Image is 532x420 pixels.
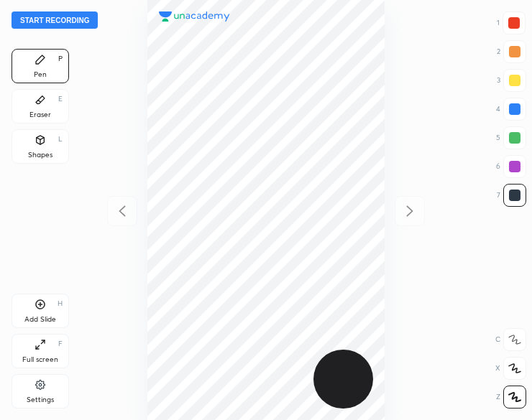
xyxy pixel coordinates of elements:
[58,55,63,62] div: P
[497,40,526,63] div: 2
[22,356,58,363] div: Full screen
[28,151,52,159] div: Shapes
[58,95,63,103] div: E
[496,126,526,149] div: 5
[497,11,526,34] div: 1
[497,69,526,92] div: 3
[495,328,526,351] div: C
[24,316,56,323] div: Add Slide
[497,184,526,207] div: 7
[34,71,47,78] div: Pen
[58,300,63,307] div: H
[496,155,526,178] div: 6
[27,396,54,403] div: Settings
[495,357,526,380] div: X
[29,111,51,118] div: Eraser
[58,136,63,143] div: L
[496,98,526,121] div: 4
[496,386,526,409] div: Z
[58,340,63,347] div: F
[159,11,230,22] img: logo.38c385cc.svg
[12,11,98,29] button: Start recording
